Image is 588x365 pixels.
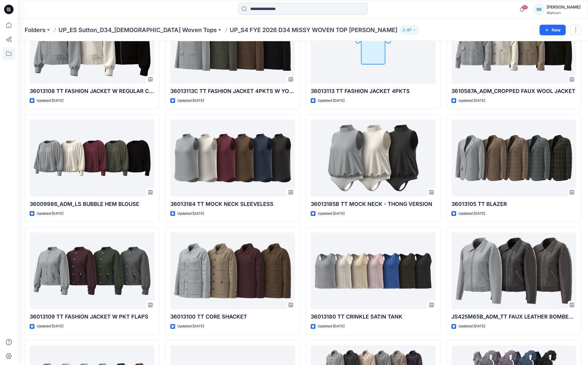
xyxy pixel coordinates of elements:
[311,87,436,95] p: 36013113 TT FASHION JACKET 4PKTS
[547,11,581,15] div: Walmart
[534,4,544,15] div: SK
[311,200,436,208] p: 36013185B TT MOCK NECK - THONG VERSION
[37,211,63,217] p: Updated [DATE]
[451,232,576,309] a: JS425M65B_ADM_TT FAUX LEATHER BOMBER WITHOUT ZIPPER AT SLV
[400,26,419,34] button: 67
[30,200,154,208] p: 36009986_ADM_LS BUBBLE HEM BLOUSE
[170,7,295,84] a: 36013113C TT FASHION JACKET 4PKTS W YOKE
[177,98,204,104] p: Updated [DATE]
[451,313,576,321] p: JS425M65B_ADM_TT FAUX LEATHER BOMBER WITHOUT ZIPPER AT SLV
[451,7,576,84] a: 3610587A_ADM_CROPPED FAUX WOOL JACKET
[458,211,485,217] p: Updated [DATE]
[451,87,576,95] p: 3610587A_ADM_CROPPED FAUX WOOL JACKET
[30,119,154,196] a: 36009986_ADM_LS BUBBLE HEM BLOUSE
[311,119,436,196] a: 36013185B TT MOCK NECK - THONG VERSION
[230,26,397,34] p: UP_S4 FYE 2026 D34 MISSY WOVEN TOP [PERSON_NAME]
[451,200,576,208] p: 36013105 TT BLAZER
[177,323,204,329] p: Updated [DATE]
[318,211,345,217] p: Updated [DATE]
[30,232,154,309] a: 36013109 TT FASHION JACKET W PKT FLAPS
[547,4,581,11] div: [PERSON_NAME]
[318,323,345,329] p: Updated [DATE]
[37,98,63,104] p: Updated [DATE]
[311,7,436,84] a: 36013113 TT FASHION JACKET 4PKTS
[25,26,46,34] a: Folders
[30,87,154,95] p: 36013108 TT FASHION JACKET W REGULAR COLLAR
[37,323,63,329] p: Updated [DATE]
[451,119,576,196] a: 36013105 TT BLAZER
[540,25,566,35] button: New
[318,98,345,104] p: Updated [DATE]
[58,26,217,34] a: UP_ES Sutton_D34_[DEMOGRAPHIC_DATA] Woven Tops
[177,211,204,217] p: Updated [DATE]
[458,323,485,329] p: Updated [DATE]
[311,232,436,309] a: 36013180 TT CRINKLE SATIN TANK
[30,7,154,84] a: 36013108 TT FASHION JACKET W REGULAR COLLAR
[458,98,485,104] p: Updated [DATE]
[170,232,295,309] a: 36013100 TT CORE SHACKET
[170,313,295,321] p: 36013100 TT CORE SHACKET
[522,5,528,10] span: 90
[170,119,295,196] a: 36013184 TT MOCK NECK SLEEVELESS
[311,313,436,321] p: 36013180 TT CRINKLE SATIN TANK
[170,87,295,95] p: 36013113C TT FASHION JACKET 4PKTS W YOKE
[407,27,411,33] p: 67
[170,200,295,208] p: 36013184 TT MOCK NECK SLEEVELESS
[30,313,154,321] p: 36013109 TT FASHION JACKET W PKT FLAPS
